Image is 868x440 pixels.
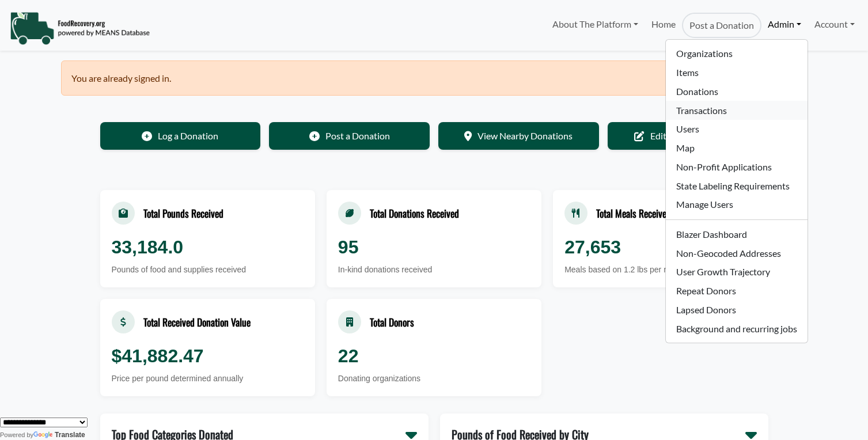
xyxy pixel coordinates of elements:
a: Log a Donation [100,122,261,150]
ul: Admin [665,39,808,343]
div: $41,882.47 [112,342,304,370]
a: Non-Profit Applications [666,157,807,176]
a: Translate [33,431,85,439]
img: NavigationLogo_FoodRecovery-91c16205cd0af1ed486a0f1a7774a6544ea792ac00100771e7dd3ec7c0e58e41.png [10,11,150,45]
a: State Labeling Requirements [666,176,807,195]
a: Post a Donation [269,122,430,150]
a: View Nearby Donations [438,122,599,150]
a: Map [666,139,807,158]
div: Price per pound determined annually [112,373,304,385]
a: Lapsed Donors [666,301,807,320]
a: Organizations [666,44,807,63]
div: Total Received Donation Value [143,314,251,329]
a: Account [808,13,861,36]
a: Home [645,13,681,38]
a: About The Platform [546,13,645,36]
div: Total Donations Received [370,206,459,221]
a: Blazer Dashboard [666,225,807,244]
a: Users [666,120,807,139]
div: Donating organizations [338,373,530,385]
a: Admin [761,13,808,36]
a: Repeat Donors [666,282,807,301]
div: In-kind donations received [338,264,530,276]
div: Total Donors [370,314,414,329]
a: Manage Users [666,195,807,214]
div: Pounds of food and supplies received [112,264,304,276]
div: Total Pounds Received [143,206,223,221]
div: 22 [338,342,530,370]
div: 27,653 [564,233,756,261]
a: Post a Donation [682,13,761,38]
div: Meals based on 1.2 lbs per meal [564,264,756,276]
div: 33,184.0 [112,233,304,261]
a: Background and recurring jobs [666,319,807,338]
a: Items [666,63,807,82]
a: User Growth Trajectory [666,263,807,282]
a: Non-Geocoded Addresses [666,244,807,263]
div: You are already signed in. [61,60,808,96]
img: Google Translate [33,431,55,439]
a: Donations [666,82,807,101]
div: Total Meals Received [596,206,671,221]
a: Edit Your Organization [608,122,768,150]
a: Transactions [666,101,807,120]
div: 95 [338,233,530,261]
